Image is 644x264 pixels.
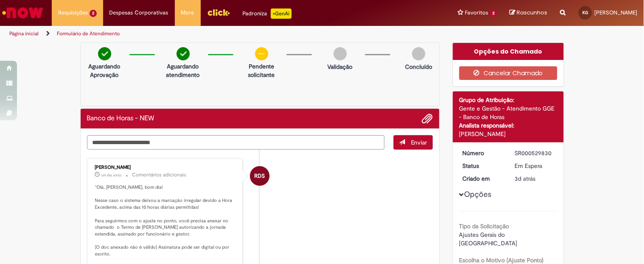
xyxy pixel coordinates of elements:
[58,9,88,17] span: Requisições
[515,174,554,183] div: 25/08/2025 08:33:42
[459,121,557,130] div: Analista responsável:
[334,47,347,60] img: img-circle-grey.png
[101,173,122,178] time: 26/08/2025 13:32:38
[132,171,187,179] small: Comentários adicionais
[459,66,557,80] button: Cancelar Chamado
[405,62,432,71] p: Concluído
[459,231,517,247] span: Ajustes Gerais do [GEOGRAPHIC_DATA]
[328,62,353,71] p: Validação
[250,166,270,186] div: Raquel De Souza
[87,135,385,150] textarea: Digite sua mensagem aqui...
[515,162,554,170] div: Em Espera
[595,9,638,16] span: [PERSON_NAME]
[515,175,536,182] span: 3d atrás
[459,256,544,264] b: Escolha o Motivo (Ajuste Ponto)
[57,30,120,37] a: Formulário de Atendimento
[271,9,292,19] p: +GenAi
[490,10,497,17] span: 2
[583,10,588,15] span: KG
[453,43,564,60] div: Opções do Chamado
[459,222,509,230] b: Tipo da Solicitação
[101,173,122,178] span: um dia atrás
[510,9,548,17] a: Rascunhos
[412,47,425,60] img: img-circle-grey.png
[517,9,548,17] span: Rascunhos
[394,135,433,150] button: Enviar
[87,115,155,122] h2: Banco de Horas - NEW Histórico de tíquete
[456,149,509,157] dt: Número
[459,130,557,138] div: [PERSON_NAME]
[90,10,97,17] span: 2
[241,62,282,79] p: Pendente solicitante
[255,166,265,186] span: RDS
[515,149,554,157] div: SR000529830
[98,47,111,60] img: check-circle-green.png
[1,4,45,21] img: ServiceNow
[422,113,433,124] button: Adicionar anexos
[411,139,427,146] span: Enviar
[465,9,488,17] span: Favoritos
[110,9,169,17] span: Despesas Corporativas
[243,9,292,19] div: Padroniza
[177,47,190,60] img: check-circle-green.png
[515,175,536,182] time: 25/08/2025 08:33:42
[459,96,557,104] div: Grupo de Atribuição:
[207,6,230,19] img: click_logo_yellow_360x200.png
[163,62,204,79] p: Aguardando atendimento
[456,174,509,183] dt: Criado em
[6,26,423,42] ul: Trilhas de página
[255,47,268,60] img: circle-minus.png
[181,9,194,17] span: More
[95,165,236,170] div: [PERSON_NAME]
[9,30,39,37] a: Página inicial
[84,62,125,79] p: Aguardando Aprovação
[459,104,557,121] div: Gente e Gestão - Atendimento GGE - Banco de Horas
[456,162,509,170] dt: Status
